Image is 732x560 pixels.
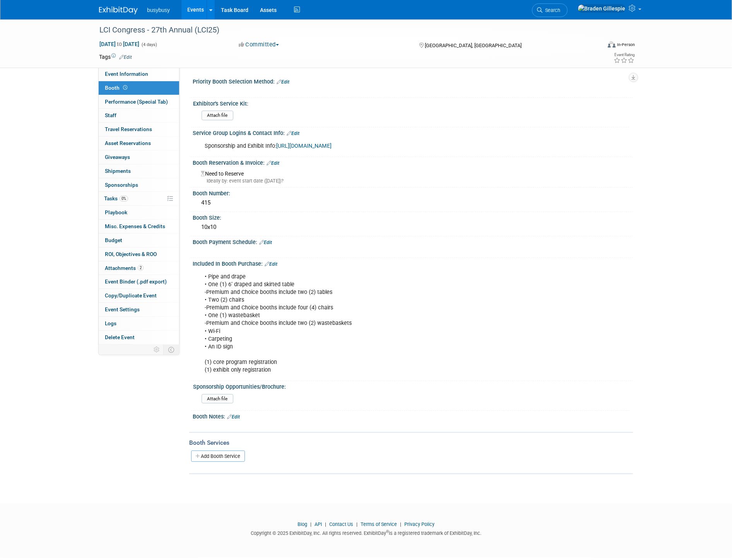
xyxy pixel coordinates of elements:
[287,131,299,136] a: Edit
[99,137,179,150] a: Asset Reservations
[141,42,157,47] span: (4 days)
[105,320,116,326] span: Logs
[198,168,627,184] div: Need to Reserve
[99,261,179,275] a: Attachments2
[105,126,152,132] span: Travel Reservations
[99,220,179,233] a: Misc. Expenses & Credits
[99,41,140,48] span: [DATE] [DATE]
[99,289,179,302] a: Copy/Duplicate Event
[99,234,179,247] a: Budget
[386,529,389,534] sup: ®
[236,41,282,49] button: Committed
[354,521,359,527] span: |
[99,67,179,81] a: Event Information
[105,251,157,257] span: ROI, Objectives & ROO
[425,43,522,48] span: [GEOGRAPHIC_DATA], [GEOGRAPHIC_DATA]
[193,98,629,108] div: Exhibitor's Service Kit:
[193,188,633,197] div: Booth Number:
[99,7,138,14] img: ExhibitDay
[104,195,128,201] span: Tasks
[105,223,165,229] span: Misc. Expenses & Credits
[99,123,179,136] a: Travel Reservations
[267,160,279,166] a: Edit
[147,7,170,13] span: busybusy
[119,55,132,60] a: Edit
[193,212,633,222] div: Booth Size:
[193,127,633,137] div: Service Group Logins & Contact Info:
[105,292,157,299] span: Copy/Duplicate Event
[193,381,629,391] div: Sponsorship Opportunities/Brochure:
[265,261,277,267] a: Edit
[99,206,179,219] a: Playbook
[99,150,179,164] a: Giveaways
[361,521,397,527] a: Terms of Service
[105,85,129,91] span: Booth
[193,76,633,86] div: Priority Booth Selection Method:
[120,196,128,201] span: 0%
[99,248,179,261] a: ROI, Objectives & ROO
[105,306,140,312] span: Event Settings
[276,143,332,149] a: [URL][DOMAIN_NAME]
[617,42,635,48] div: In-Person
[532,3,568,17] a: Search
[329,521,353,527] a: Contact Us
[150,345,164,355] td: Personalize Event Tab Strip
[198,197,627,209] div: 415
[578,4,626,13] img: Braden Gillespie
[105,154,130,160] span: Giveaways
[193,236,633,246] div: Booth Payment Schedule:
[555,40,635,52] div: Event Format
[199,269,548,378] div: • Pipe and drape • One (1) 6’ draped and skirted table -Premium and Choice booths include two (2)...
[105,265,144,271] span: Attachments
[608,41,616,48] img: Format-Inperson.png
[193,157,633,167] div: Booth Reservation & Invoice:
[99,275,179,289] a: Event Binder (.pdf export)
[97,23,589,37] div: LCI Congress - 27th Annual (LCI25)
[227,414,240,420] a: Edit
[298,521,307,527] a: Blog
[105,209,127,215] span: Playbook
[199,138,548,154] div: Sponsorship and Exhibit Info:
[164,345,180,355] td: Toggle Event Tabs
[105,168,131,174] span: Shipments
[542,7,560,13] span: Search
[105,278,167,285] span: Event Binder (.pdf export)
[105,334,135,340] span: Delete Event
[121,85,129,90] span: Booth not reserved yet
[404,521,434,527] a: Privacy Policy
[99,164,179,178] a: Shipments
[99,178,179,192] a: Sponsorships
[116,41,123,47] span: to
[105,71,148,77] span: Event Information
[198,221,627,233] div: 10x10
[201,178,627,184] div: Ideally by: event start date ([DATE])?
[614,53,635,57] div: Event Rating
[189,439,633,447] div: Booth Services
[105,182,138,188] span: Sponsorships
[315,521,322,527] a: API
[277,79,289,85] a: Edit
[323,521,328,527] span: |
[138,265,144,271] span: 2
[259,240,272,245] a: Edit
[99,53,132,61] td: Tags
[99,303,179,316] a: Event Settings
[99,317,179,330] a: Logs
[99,331,179,344] a: Delete Event
[308,521,313,527] span: |
[398,521,403,527] span: |
[105,112,116,118] span: Staff
[99,192,179,205] a: Tasks0%
[193,411,633,421] div: Booth Notes:
[105,237,122,243] span: Budget
[99,81,179,95] a: Booth
[99,109,179,122] a: Staff
[105,99,168,105] span: Performance (Special Tab)
[191,451,245,462] a: Add Booth Service
[99,95,179,109] a: Performance (Special Tab)
[105,140,151,146] span: Asset Reservations
[193,258,633,268] div: Included In Booth Purchase:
